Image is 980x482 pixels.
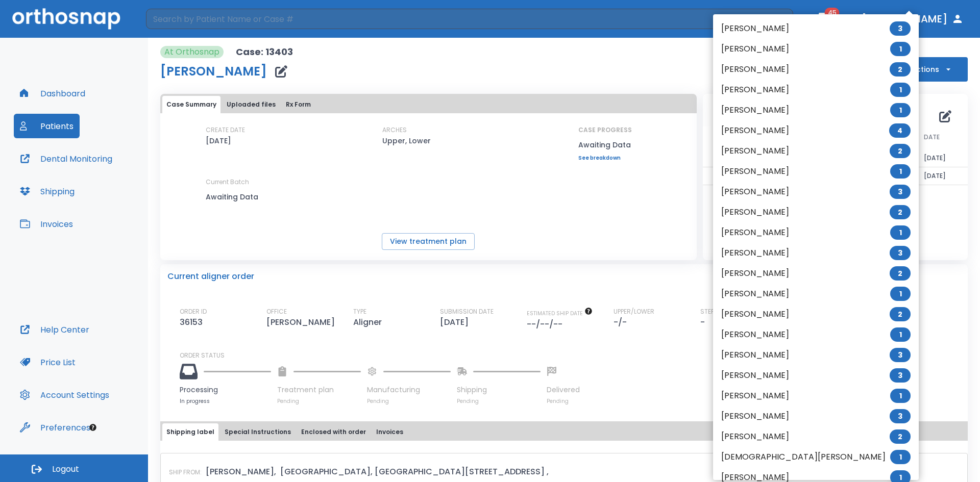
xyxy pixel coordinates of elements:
span: 2 [890,266,911,281]
span: 1 [890,450,911,464]
span: 3 [890,185,911,199]
li: [PERSON_NAME] [713,39,919,59]
span: 1 [890,389,911,403]
li: [PERSON_NAME] [713,80,919,100]
span: 2 [890,205,911,219]
li: [PERSON_NAME] [713,120,919,141]
span: 1 [890,83,911,97]
li: [PERSON_NAME] [713,263,919,284]
li: [PERSON_NAME] [713,222,919,243]
span: 4 [889,123,911,138]
span: 3 [890,409,911,423]
span: 1 [890,42,911,56]
li: [PERSON_NAME] [713,18,919,39]
li: [PERSON_NAME] [713,59,919,80]
span: 1 [890,164,911,179]
span: 1 [890,103,911,117]
li: [PERSON_NAME] [713,202,919,222]
li: [PERSON_NAME] [713,365,919,386]
li: [PERSON_NAME] [713,345,919,365]
li: [PERSON_NAME] [713,141,919,161]
li: [PERSON_NAME] [713,243,919,263]
li: [DEMOGRAPHIC_DATA][PERSON_NAME] [713,447,919,467]
li: [PERSON_NAME] [713,100,919,120]
span: 1 [890,327,911,342]
li: [PERSON_NAME] [713,324,919,345]
span: 2 [890,307,911,321]
li: [PERSON_NAME] [713,406,919,426]
span: 1 [890,225,911,240]
li: [PERSON_NAME] [713,426,919,447]
li: [PERSON_NAME] [713,386,919,406]
li: [PERSON_NAME] [713,182,919,202]
span: 3 [890,348,911,362]
span: 2 [890,429,911,444]
span: 2 [890,144,911,158]
span: 1 [890,287,911,301]
span: 2 [890,62,911,77]
li: [PERSON_NAME] [713,284,919,304]
span: 3 [890,368,911,383]
span: 3 [890,246,911,260]
li: [PERSON_NAME] [713,161,919,182]
span: 3 [890,21,911,36]
li: [PERSON_NAME] [713,304,919,324]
